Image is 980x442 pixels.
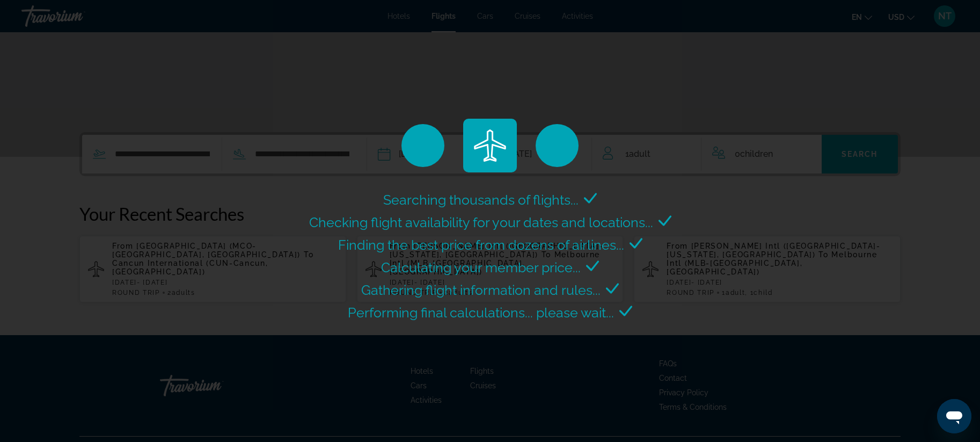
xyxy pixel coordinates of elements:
[361,282,601,298] span: Gathering flight information and rules...
[937,399,971,433] iframe: Button to launch messaging window
[309,214,653,230] span: Checking flight availability for your dates and locations...
[338,237,624,253] span: Finding the best price from dozens of airlines...
[381,259,581,276] span: Calculating your member price...
[348,305,614,321] span: Performing final calculations... please wait...
[383,192,579,208] span: Searching thousands of flights...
